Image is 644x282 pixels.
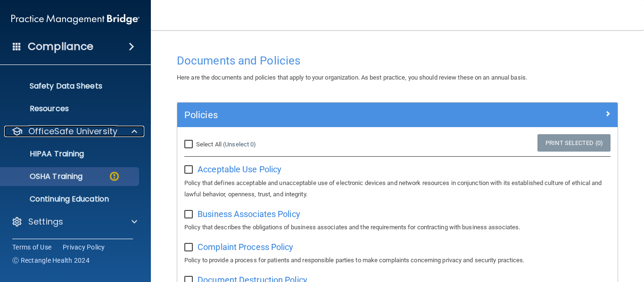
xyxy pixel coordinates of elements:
p: OSHA Training [6,172,83,181]
span: Ⓒ Rectangle Health 2024 [12,256,90,265]
p: Policy that describes the obligations of business associates and the requirements for contracting... [184,222,611,233]
span: Here are the documents and policies that apply to your organization. As best practice, you should... [177,74,527,81]
a: (Unselect 0) [223,141,256,148]
input: Select All (Unselect 0) [184,141,195,148]
span: Acceptable Use Policy [198,164,281,174]
p: Safety Data Sheets [6,81,135,91]
p: Resources [6,104,135,113]
span: Complaint Process Policy [198,242,293,252]
p: OfficeSafe University [28,126,117,137]
p: HIPAA Training [6,149,84,159]
a: Settings [11,216,137,227]
h4: Documents and Policies [177,55,618,67]
a: OfficeSafe University [11,126,137,137]
img: PMB logo [11,10,140,29]
p: Policy that defines acceptable and unacceptable use of electronic devices and network resources i... [184,177,611,200]
p: Continuing Education [6,194,135,204]
img: warning-circle.0cc9ac19.png [108,170,120,182]
h4: Compliance [28,40,93,53]
p: Settings [28,216,63,227]
a: Print Selected (0) [537,134,611,152]
span: Select All [196,141,222,148]
a: Privacy Policy [63,242,105,252]
a: Policies [184,107,611,122]
h5: Policies [184,110,501,120]
a: Terms of Use [12,242,51,252]
p: Policy to provide a process for patients and responsible parties to make complaints concerning pr... [184,255,611,266]
span: Business Associates Policy [198,209,300,219]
